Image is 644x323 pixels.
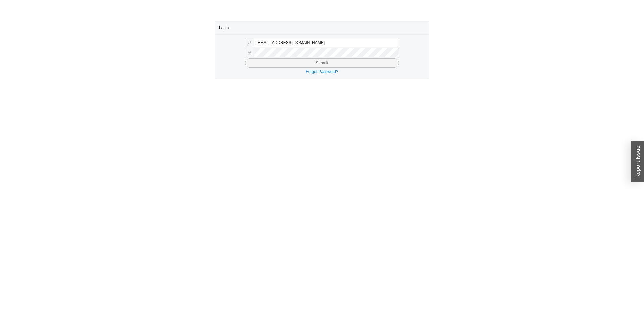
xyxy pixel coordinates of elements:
div: Login [219,22,425,34]
span: lock [248,51,252,55]
a: Forgot Password? [306,69,338,74]
button: Submit [245,58,399,68]
span: user [248,41,252,45]
input: Email [254,38,399,47]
